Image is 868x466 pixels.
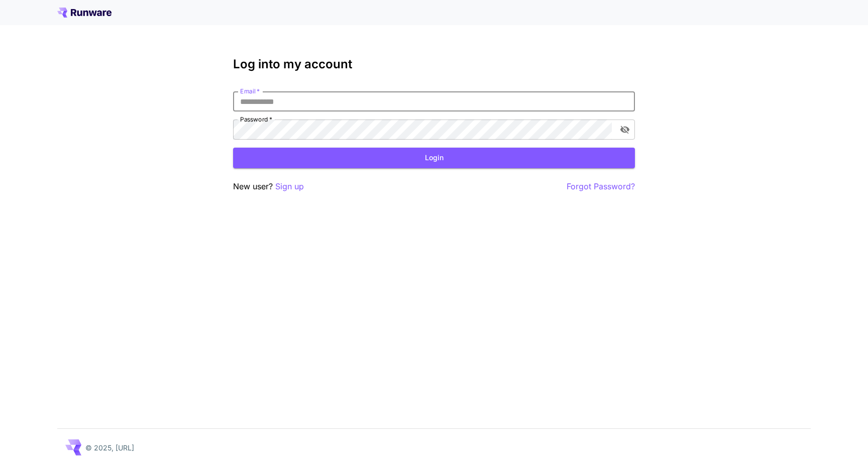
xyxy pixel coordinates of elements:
[233,57,635,71] h3: Log into my account
[567,180,635,193] button: Forgot Password?
[240,87,260,95] label: Email
[233,180,304,193] p: New user?
[85,442,134,453] p: © 2025, [URL]
[616,121,634,139] button: toggle password visibility
[275,180,304,193] button: Sign up
[240,115,272,124] label: Password
[233,148,635,168] button: Login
